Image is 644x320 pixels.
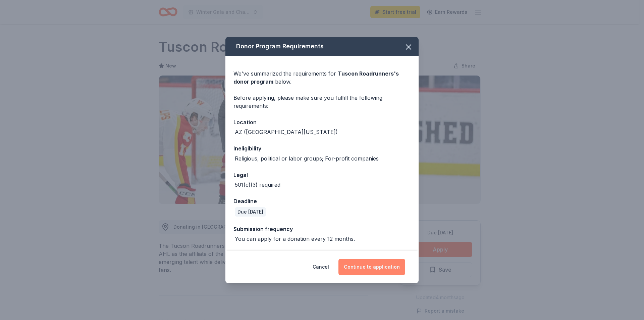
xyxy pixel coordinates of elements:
div: 501(c)(3) required [235,181,280,189]
div: Ineligibility [233,144,411,153]
div: We've summarized the requirements for below. [233,70,411,86]
div: Before applying, please make sure you fulfill the following requirements: [233,94,411,110]
button: Continue to application [338,259,405,275]
div: AZ ([GEOGRAPHIC_DATA][US_STATE]) [235,128,338,136]
div: You can apply for a donation every 12 months. [235,235,355,243]
button: Cancel [313,259,329,275]
div: Religious, political or labor groups; For-profit companies [235,154,379,163]
div: Location [233,118,411,127]
div: Deadline [233,197,411,205]
div: Submission frequency [233,225,411,233]
div: Legal [233,171,411,179]
div: Due [DATE] [235,207,266,217]
div: Donor Program Requirements [225,37,419,56]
